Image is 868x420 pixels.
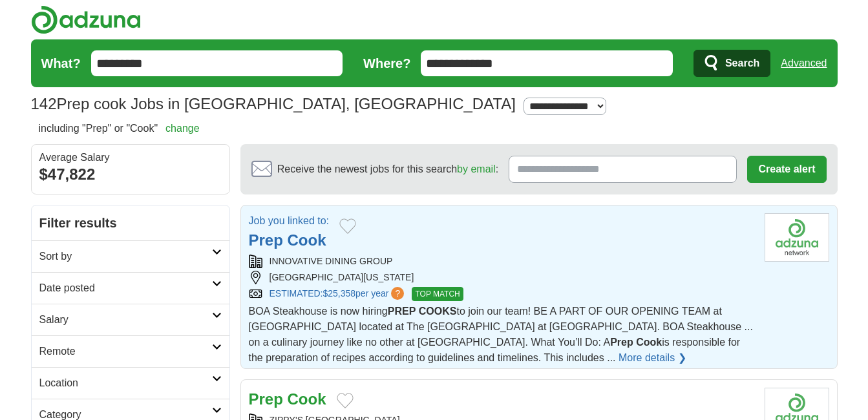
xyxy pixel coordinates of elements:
span: Search [725,50,759,76]
strong: Cook [288,390,326,408]
a: Date posted [32,272,229,304]
strong: Prep [610,337,633,348]
div: [GEOGRAPHIC_DATA][US_STATE] [249,271,754,284]
strong: PREP [388,306,416,317]
h2: Location [39,375,212,391]
div: Average Salary [39,152,222,163]
button: Create alert [747,156,826,183]
a: by email [457,163,496,174]
h2: Sort by [39,249,212,264]
label: What? [41,54,81,73]
strong: Cook [288,231,326,249]
strong: Prep [249,231,283,249]
strong: COOKS [419,306,457,317]
span: TOP MATCH [412,287,463,301]
a: Prep Cook [249,231,326,249]
a: Advanced [781,50,827,76]
h2: Remote [39,344,212,359]
span: BOA Steakhouse is now hiring to join our team! BE A PART OF OUR OPENING TEAM at [GEOGRAPHIC_DATA]... [249,306,753,363]
h2: Date posted [39,280,212,296]
a: Remote [32,335,229,367]
span: 142 [31,92,57,116]
span: ? [391,287,404,300]
button: Search [693,50,770,77]
strong: Prep [249,390,283,408]
a: ESTIMATED:$25,358per year? [270,287,407,301]
span: $25,358 [323,288,355,299]
label: Where? [363,54,410,73]
a: change [165,123,200,134]
a: Salary [32,304,229,335]
h2: Filter results [32,205,229,240]
img: Company logo [765,213,829,262]
a: Location [32,367,229,399]
strong: Cook [636,337,662,348]
a: Sort by [32,240,229,272]
div: INNOVATIVE DINING GROUP [249,255,754,268]
p: Job you linked to: [249,213,330,229]
button: Add to favorite jobs [337,393,354,408]
h2: Salary [39,312,212,328]
h2: including "Prep" or "Cook" [39,121,200,136]
span: Receive the newest jobs for this search : [277,162,498,177]
h1: Prep cook Jobs in [GEOGRAPHIC_DATA], [GEOGRAPHIC_DATA] [31,95,516,112]
div: $47,822 [39,163,222,186]
button: Add to favorite jobs [339,218,356,234]
img: Adzuna logo [31,5,141,34]
a: More details ❯ [619,350,686,366]
a: Prep Cook [249,390,326,408]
